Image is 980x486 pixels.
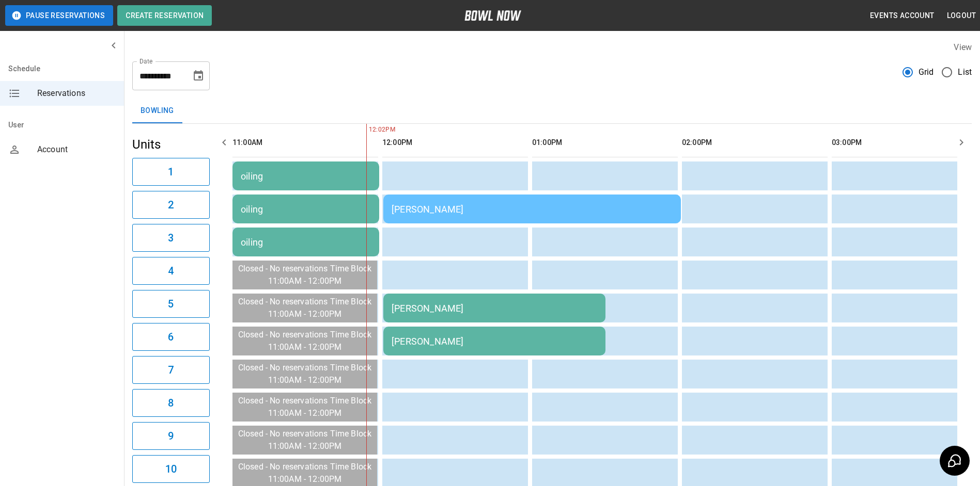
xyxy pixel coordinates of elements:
[168,362,174,378] h6: 7
[392,303,597,314] div: [PERSON_NAME]
[168,197,174,213] h6: 2
[392,204,673,215] div: [PERSON_NAME]
[188,66,209,86] button: Choose date, selected date is Aug 22, 2025
[132,356,210,384] button: 7
[132,257,210,285] button: 4
[165,461,177,477] h6: 10
[919,66,934,78] span: Grid
[37,87,116,100] span: Reservations
[366,125,369,135] span: 12:02PM
[132,191,210,219] button: 2
[132,290,210,318] button: 5
[241,237,371,248] div: oiling
[866,6,939,25] button: Events Account
[532,128,678,157] th: 01:00PM
[958,66,972,78] span: List
[117,5,212,26] button: Create Reservation
[132,99,182,123] button: Bowling
[168,230,174,246] h6: 3
[132,158,210,186] button: 1
[943,6,980,25] button: Logout
[37,143,116,156] span: Account
[132,224,210,252] button: 3
[5,5,113,26] button: Pause Reservations
[132,422,210,450] button: 9
[168,164,174,180] h6: 1
[241,171,371,182] div: oiling
[168,395,174,411] h6: 8
[168,329,174,345] h6: 6
[232,128,378,157] th: 11:00AM
[168,263,174,279] h6: 4
[132,455,210,483] button: 10
[132,323,210,351] button: 6
[682,128,828,157] th: 02:00PM
[382,128,528,157] th: 12:00PM
[954,42,972,52] label: View
[464,10,521,21] img: logo
[132,389,210,417] button: 8
[168,428,174,444] h6: 9
[392,336,597,347] div: [PERSON_NAME]
[168,296,174,312] h6: 5
[132,136,210,153] h5: Units
[132,99,972,123] div: inventory tabs
[241,204,371,215] div: oiling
